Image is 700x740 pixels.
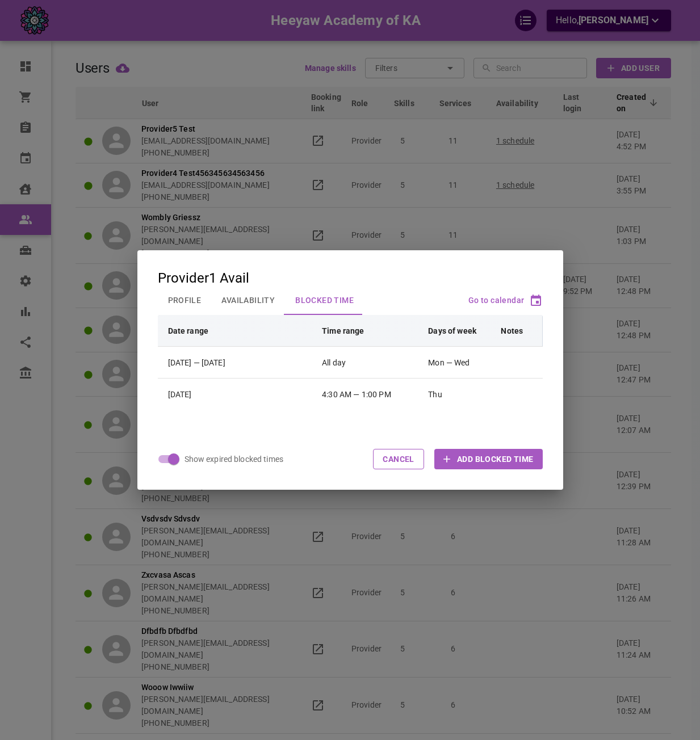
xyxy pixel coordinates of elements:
[457,453,533,465] span: Add Blocked Time
[496,315,542,347] th: Notes
[373,449,424,469] button: Cancel
[468,296,525,305] span: Go to calendar
[158,347,317,379] td: [DATE] — [DATE]
[317,347,423,379] td: All day
[158,285,212,315] button: Profile
[285,285,364,315] button: Blocked Time
[423,379,496,410] td: Thu
[423,315,496,347] th: Days of week
[158,379,317,410] td: [DATE]
[317,379,423,410] td: 4:30 AM — 1:00 PM
[211,285,285,315] button: Availability
[423,347,496,379] td: Mon — Wed
[158,271,249,285] div: Provider1 Avail
[317,315,423,347] th: Time range
[185,453,283,465] span: Show expired blocked times
[158,315,317,347] th: Date range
